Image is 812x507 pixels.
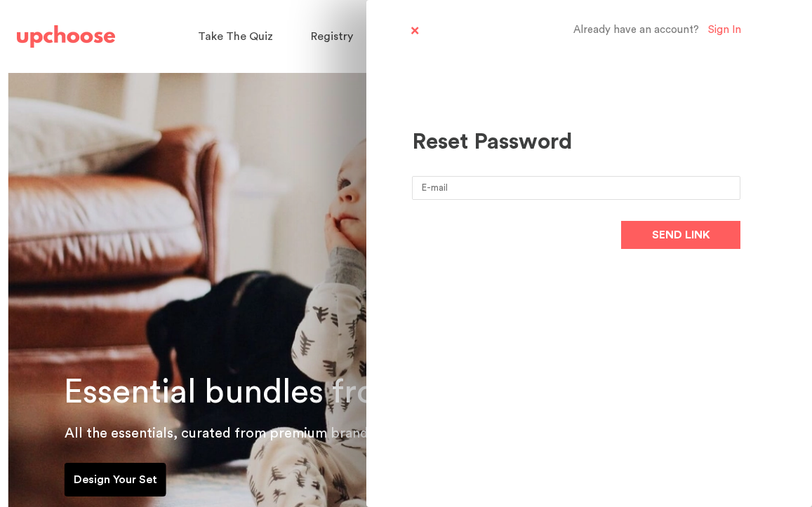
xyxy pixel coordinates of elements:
span: Send link [652,227,710,243]
div: Sign In [708,24,741,37]
span: Already have an account? [573,24,699,37]
button: Send link [621,221,740,249]
input: E-mail [412,176,740,200]
div: Reset Password [412,128,740,155]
